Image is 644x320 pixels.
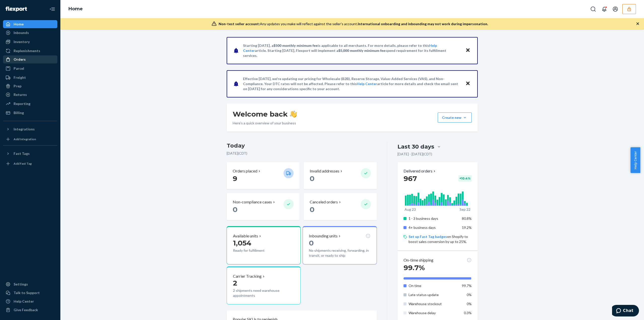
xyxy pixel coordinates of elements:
[3,82,57,90] a: Prep
[409,234,472,244] p: on Shopify to boost sales conversion by up to 25%.
[3,38,57,46] a: Inventory
[409,225,458,230] p: 4+ business days
[3,150,57,158] button: Fast Tags
[14,101,30,106] div: Reporting
[465,47,471,54] button: Close
[458,175,472,182] div: + 10.4 %
[273,43,318,48] span: $500 monthly minimum fee
[3,91,57,99] a: Returns
[3,135,57,143] a: Add Integration
[3,29,57,37] a: Inbounds
[14,39,30,44] div: Inventory
[438,113,472,123] button: Create new
[464,311,472,315] span: 0.3%
[397,143,434,151] div: Last 30 days
[233,168,257,174] p: Orders placed
[409,310,458,315] p: Warehouse delay
[233,233,258,239] p: Available units
[14,57,26,62] div: Orders
[219,21,488,26] div: Any updates you make will reflect against the seller's account.
[599,4,609,14] button: Open notifications
[227,142,377,150] h3: Today
[3,125,57,133] button: Integrations
[309,233,338,239] p: Inbounding units
[3,20,57,28] a: Home
[227,151,377,156] p: [DATE] ( CDT )
[588,4,598,14] button: Open Search Box
[310,205,314,214] span: 0
[14,110,24,115] div: Billing
[243,43,461,58] p: Starting [DATE], a is applicable to all merchants. For more details, please refer to this article...
[233,110,297,119] h1: Welcome back
[233,205,237,214] span: 0
[227,226,301,264] button: Available units1,054Ready for fulfillment
[304,193,377,220] button: Canceled orders 0
[3,47,57,55] a: Replenishments
[14,66,24,71] div: Parcel
[227,193,300,220] button: Non-compliance cases 0
[14,30,29,35] div: Inbounds
[630,147,640,173] button: Help Center
[610,4,620,14] button: Open account menu
[14,137,36,141] div: Add Integration
[14,290,40,295] div: Talk to Support
[309,239,314,247] span: 0
[3,297,57,305] a: Help Center
[309,248,370,258] p: No shipments receiving, forwarding, in transit, or ready to ship
[233,279,237,287] span: 2
[462,216,472,221] span: 80.8%
[14,282,28,287] div: Settings
[409,216,458,221] p: 1 - 3 business days
[465,80,471,87] button: Close
[357,82,377,86] a: Help Center
[233,288,294,298] p: 2 shipments need warehouse appointments
[3,280,57,288] a: Settings
[338,48,385,53] span: $5,000 monthly minimum fee
[467,302,472,306] span: 0%
[64,2,87,16] ol: breadcrumbs
[290,111,297,118] img: hand-wave emoji
[219,22,260,26] span: Non-test seller account:
[14,75,26,80] div: Freight
[233,174,237,183] span: 9
[467,293,472,297] span: 0%
[409,301,458,306] p: Warehouse stockout
[397,152,432,157] p: [DATE] - [DATE] ( CDT )
[6,7,27,12] img: Flexport logo
[47,4,57,14] button: Close Navigation
[3,109,57,117] a: Billing
[233,199,272,205] p: Non-compliance cases
[3,100,57,108] a: Reporting
[227,266,301,305] button: Carrier Tracking22 shipments need warehouse appointments
[14,92,27,97] div: Returns
[409,234,447,239] a: Set up Fast Tag badges
[404,174,417,183] span: 967
[233,239,251,247] span: 1,054
[14,127,35,132] div: Integrations
[409,292,458,297] p: Late status update
[462,283,472,288] span: 99.7%
[304,162,377,189] button: Invalid addresses 0
[310,174,314,183] span: 0
[68,6,83,12] a: Home
[3,55,57,63] a: Orders
[404,257,433,263] p: On-time shipping
[243,76,461,91] p: Effective [DATE], we're updating our pricing for Wholesale (B2B), Reserve Storage, Value-Added Se...
[409,283,458,288] p: On time
[14,161,32,166] div: Add Fast Tag
[227,162,300,189] button: Orders placed 9
[310,168,339,174] p: Invalid addresses
[310,199,338,205] p: Canceled orders
[14,84,21,89] div: Prep
[3,64,57,73] a: Parcel
[14,22,24,27] div: Home
[233,273,262,279] p: Carrier Tracking
[358,22,488,26] span: International onboarding and inbounding may not work during impersonation.
[3,306,57,314] button: Give Feedback
[233,248,279,253] p: Ready for fulfillment
[404,168,436,174] button: Delivered orders
[3,289,57,297] button: Talk to Support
